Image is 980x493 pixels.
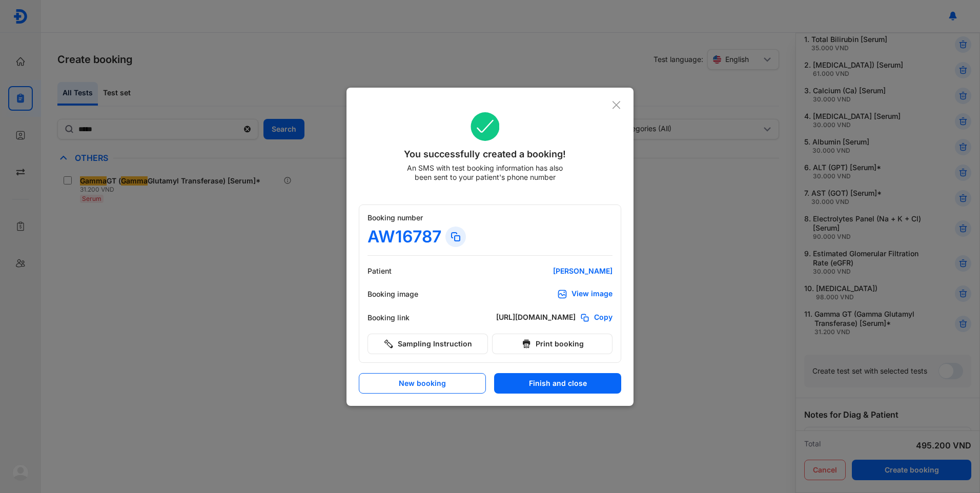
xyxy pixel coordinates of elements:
div: An SMS with test booking information has also been sent to your patient's phone number [404,163,565,182]
button: New booking [359,373,486,394]
div: Booking link [367,313,429,322]
div: View image [571,289,612,299]
div: You successfully created a booking! [359,147,611,161]
div: Booking image [367,290,429,299]
div: [URL][DOMAIN_NAME] [496,313,576,323]
button: Print booking [492,334,612,354]
div: Booking number [367,213,612,222]
button: Sampling Instruction [367,334,488,354]
span: Copy [594,313,612,323]
button: Finish and close [494,373,621,394]
div: AW16787 [367,227,441,247]
div: [PERSON_NAME] [489,266,612,276]
div: Patient [367,266,429,276]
